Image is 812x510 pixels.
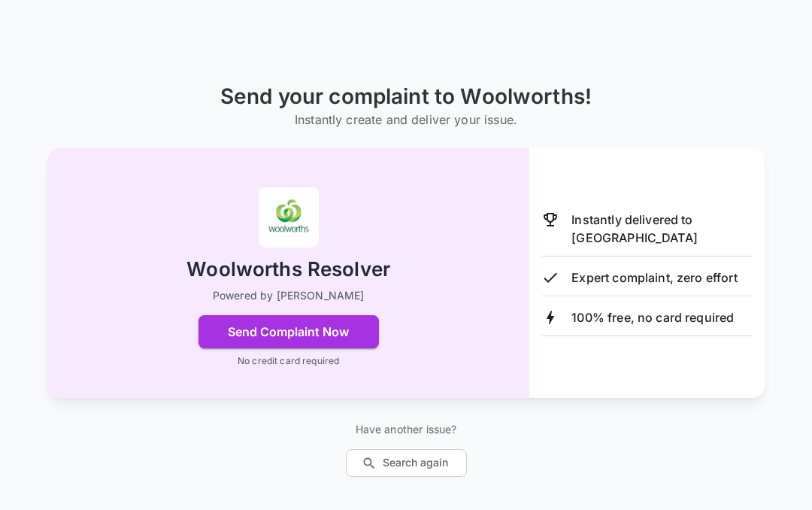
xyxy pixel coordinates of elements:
[571,211,753,247] p: Instantly delivered to [GEOGRAPHIC_DATA]
[198,315,379,348] button: Send Complaint Now
[346,422,467,437] p: Have another issue?
[220,84,592,109] h1: Send your complaint to Woolworths!
[346,449,467,477] button: Search again
[220,109,592,130] h6: Instantly create and deliver your issue.
[238,354,339,368] p: No credit card required
[213,288,365,303] p: Powered by [PERSON_NAME]
[186,257,390,283] h2: Woolworths Resolver
[571,269,737,287] p: Expert complaint, zero effort
[259,187,319,247] img: Woolworths
[571,308,734,326] p: 100% free, no card required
